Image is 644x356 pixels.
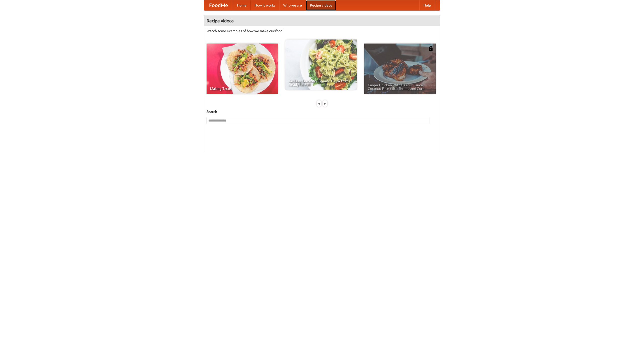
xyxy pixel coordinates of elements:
img: 483408.png [428,46,433,51]
a: Making Tacos [207,44,278,94]
a: An Easy, Summery Tomato Pasta That's Ready for Fall [285,39,357,90]
p: Watch some examples of how we make our food! [207,28,437,33]
a: Who we are [279,0,306,10]
h4: Recipe videos [204,16,440,26]
a: Home [233,0,251,10]
div: » [323,100,327,107]
div: « [317,100,321,107]
span: Making Tacos [210,87,274,90]
a: Help [419,0,435,10]
a: How it works [251,0,279,10]
span: An Easy, Summery Tomato Pasta That's Ready for Fall [289,79,353,86]
a: Recipe videos [306,0,336,10]
a: FoodMe [204,0,233,10]
h5: Search [207,109,437,114]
